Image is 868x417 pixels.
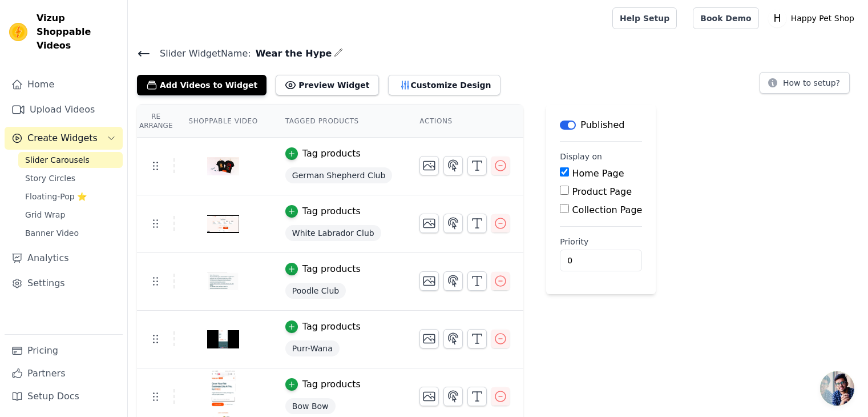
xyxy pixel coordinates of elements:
[302,205,361,218] div: Tag products
[207,139,239,194] img: vizup-images-c113.png
[406,105,523,138] th: Actions
[419,156,439,175] button: Change Thumbnail
[5,362,123,385] a: Partners
[25,209,65,220] span: Grid Wrap
[820,371,854,406] div: Open chat
[175,105,271,138] th: Shoppable Video
[302,320,361,334] div: Tag products
[5,127,123,150] button: Create Widgets
[9,23,27,41] img: Vizup
[285,205,361,218] button: Tag products
[419,329,439,348] button: Change Thumbnail
[768,8,859,29] button: H Happy Pet Shop
[18,152,123,168] a: Slider Carousels
[285,398,336,414] span: Bow Bow
[276,75,378,95] button: Preview Widget
[137,75,267,95] button: Add Videos to Widget
[693,7,758,29] a: Book Demo
[25,173,75,184] span: Story Circles
[5,385,123,408] a: Setup Docs
[25,191,87,202] span: Floating-Pop ⭐
[560,151,602,162] legend: Display on
[25,227,79,239] span: Banner Video
[302,378,361,391] div: Tag products
[285,378,361,391] button: Tag products
[786,8,859,29] p: Happy Pet Shop
[18,189,123,205] a: Floating-Pop ⭐
[285,320,361,334] button: Tag products
[334,46,343,61] div: Edit Name
[580,118,624,132] p: Published
[5,339,123,362] a: Pricing
[207,197,239,251] img: vizup-images-9fed.png
[37,11,118,53] span: Vizup Shoppable Videos
[25,154,90,166] span: Slider Carousels
[560,236,642,247] label: Priority
[207,312,239,367] img: vizup-images-9e8d.png
[251,47,332,61] span: Wear the Hype
[5,272,123,295] a: Settings
[5,98,123,121] a: Upload Videos
[572,205,642,215] label: Collection Page
[302,262,361,276] div: Tag products
[285,262,361,276] button: Tag products
[419,214,439,233] button: Change Thumbnail
[18,207,123,223] a: Grid Wrap
[18,170,123,186] a: Story Circles
[388,75,500,95] button: Customize Design
[5,73,123,96] a: Home
[137,105,175,138] th: Re Arrange
[151,47,251,61] span: Slider Widget Name:
[285,340,340,356] span: Purr-Wana
[419,271,439,291] button: Change Thumbnail
[760,72,850,94] button: How to setup?
[285,225,381,241] span: White Labrador Club
[18,225,123,241] a: Banner Video
[5,247,123,270] a: Analytics
[419,387,439,406] button: Change Thumbnail
[572,168,624,179] label: Home Page
[285,283,346,299] span: Poodle Club
[773,13,781,24] text: H
[207,254,239,309] img: vizup-images-4aa5.png
[572,186,632,197] label: Product Page
[285,167,393,183] span: German Shepherd Club
[27,131,98,145] span: Create Widgets
[612,7,677,29] a: Help Setup
[285,147,361,161] button: Tag products
[302,147,361,161] div: Tag products
[760,80,850,91] a: How to setup?
[272,105,406,138] th: Tagged Products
